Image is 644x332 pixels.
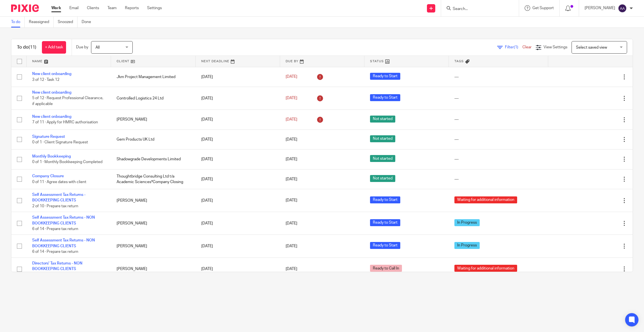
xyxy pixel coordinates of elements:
td: [DATE] [196,235,280,258]
a: Done [82,17,95,28]
td: [PERSON_NAME] [111,258,195,280]
span: 3 of 12 · Task 12 [32,78,59,82]
span: [DATE] [286,157,297,161]
span: Not started [370,135,395,142]
a: Team [107,5,117,11]
span: 6 of 14 · Prepare tax return [32,250,78,254]
td: [DATE] [196,212,280,235]
div: --- [454,156,542,162]
td: Jkm Project Management Limited [111,67,195,87]
td: Gem Products UK Ltd [111,129,195,149]
span: 7 of 11 · Apply for HMRC authorisation [32,121,98,124]
span: 0 of 1 · Monthly Bookkeeping Completed [32,160,102,164]
img: svg%3E [618,4,627,13]
span: [DATE] [286,75,297,79]
span: In Progress [454,242,480,249]
input: Search [452,7,502,12]
td: [DATE] [196,110,280,129]
div: --- [454,96,542,101]
span: 0 of 11 · Agree dates with client [32,180,86,184]
td: [PERSON_NAME] [111,235,195,258]
span: Ready to Call In [370,265,402,272]
a: Reassigned [29,17,54,28]
span: All [95,46,100,49]
span: Tags [454,60,464,63]
a: Company Closure [32,174,64,178]
span: [DATE] [286,199,297,203]
td: [DATE] [196,87,280,109]
span: Ready to Start [370,196,400,203]
td: [PERSON_NAME] [111,110,195,129]
span: Select saved view [576,46,607,49]
td: [PERSON_NAME] [111,189,195,212]
a: Signature Request [32,135,65,139]
p: [PERSON_NAME] [585,5,615,11]
a: + Add task [42,41,66,54]
a: Reports [125,5,139,11]
span: Waiting for additional information [454,196,517,203]
span: Ready to Start [370,219,400,226]
div: --- [454,74,542,80]
td: [DATE] [196,67,280,87]
td: Thoughtbridge Consulting Ltd t/a Academic Sciences*Company Closing [111,169,195,189]
span: (11) [29,45,36,49]
span: [DATE] [286,221,297,225]
td: [DATE] [196,169,280,189]
td: [DATE] [196,149,280,169]
p: Due by [76,44,88,50]
span: Waiting for additional information [454,265,517,272]
td: [PERSON_NAME] [111,212,195,235]
a: Self Assessment Tax Returns - NON BOOKKEEPING CLIENTS [32,238,95,248]
td: Controlled Logistics 24 Ltd [111,87,195,109]
span: 2 of 10 · Prepare tax return [32,204,78,208]
span: 0 of 1 · Client Signature Request [32,140,88,144]
div: --- [454,137,542,142]
span: Ready to Start [370,242,400,249]
a: Self Assessment Tax Returns - NON BOOKKEEPING CLIENTS [32,216,95,225]
span: [DATE] [286,118,297,121]
a: Self Assessment Tax Returns - BOOKKEEPING CLIENTS [32,193,85,202]
div: --- [454,117,542,122]
span: [DATE] [286,138,297,141]
a: New client onboarding [32,91,71,94]
a: To do [11,17,25,28]
a: Work [51,5,61,11]
td: Shadowgrade Developments Limited [111,149,195,169]
span: Not started [370,155,395,162]
h1: To do [17,44,36,50]
span: Get Support [532,6,554,10]
a: Directors' Tax Returns - NON BOOKKEEPING CLIENTS [32,261,82,271]
span: Filter [505,45,522,49]
td: [DATE] [196,129,280,149]
span: Not started [370,116,395,123]
a: New client onboarding [32,72,71,76]
span: [DATE] [286,96,297,100]
img: Pixie [11,4,39,12]
a: Email [69,5,79,11]
span: (1) [514,45,518,49]
span: [DATE] [286,267,297,271]
a: Snoozed [58,17,77,28]
td: [DATE] [196,189,280,212]
span: In Progress [454,219,480,226]
a: Monthly Bookkeeping [32,154,71,158]
span: Not started [370,175,395,182]
td: [DATE] [196,258,280,280]
span: [DATE] [286,177,297,181]
span: Ready to Start [370,94,400,101]
div: --- [454,176,542,182]
a: Settings [147,5,162,11]
a: New client onboarding [32,115,71,119]
span: [DATE] [286,244,297,248]
span: View Settings [544,45,567,49]
a: Clear [522,45,532,49]
span: Ready to Start [370,73,400,80]
span: 6 of 14 · Prepare tax return [32,227,78,231]
span: 5 of 12 · Request Professional Clearance, if applicable [32,96,103,106]
a: Clients [87,5,99,11]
